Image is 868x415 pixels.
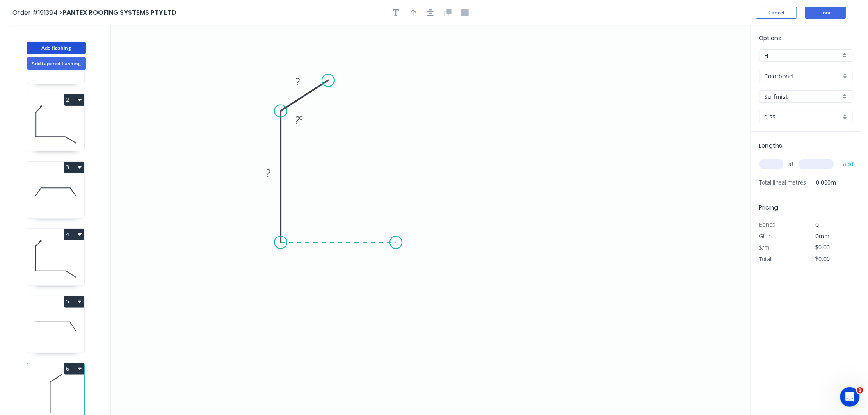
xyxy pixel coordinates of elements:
[12,8,62,17] span: Order #191394 >
[266,166,270,180] tspan: ?
[806,177,836,188] span: 0.000m
[765,51,841,60] input: Price level
[765,72,841,80] input: Material
[759,221,776,228] span: Bends
[64,363,84,375] button: 6
[64,94,84,106] button: 2
[756,7,797,19] button: Cancel
[299,113,303,127] tspan: º
[816,232,830,240] span: 0mm
[839,157,858,171] button: add
[759,203,779,212] span: Pricing
[759,141,783,150] span: Lengths
[857,387,863,394] span: 1
[759,34,782,42] span: Options
[789,158,794,170] span: at
[759,232,772,240] span: Girth
[765,113,841,121] input: Thickness
[296,75,300,88] tspan: ?
[27,42,86,54] button: Add flashing
[64,296,84,308] button: 5
[111,25,751,415] svg: 0
[840,387,860,407] iframe: Intercom live chat
[759,255,772,263] span: Total
[295,113,299,127] tspan: ?
[765,92,841,101] input: Colour
[805,7,846,19] button: Done
[62,8,176,17] span: PANTEX ROOFING SYSTEMS PTY LTD
[816,221,819,228] span: 0
[64,162,84,173] button: 3
[27,57,86,70] button: Add tapered flashing
[759,177,806,188] span: Total lineal metres
[759,244,770,251] span: $/m
[64,229,84,240] button: 4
